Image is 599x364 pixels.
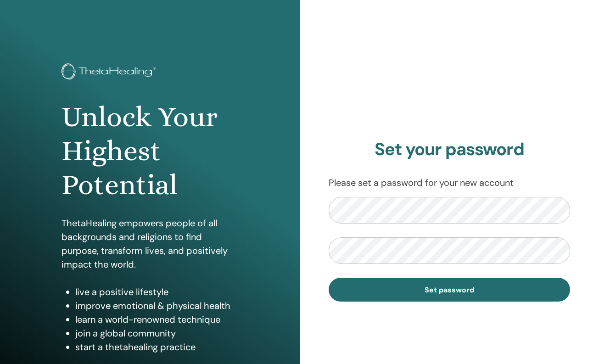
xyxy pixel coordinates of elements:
[62,216,238,271] p: ThetaHealing empowers people of all backgrounds and religions to find purpose, transform lives, a...
[329,176,571,190] p: Please set a password for your new account
[75,326,238,340] li: join a global community
[62,100,238,202] h1: Unlock Your Highest Potential
[425,285,474,295] span: Set password
[329,278,571,302] button: Set password
[75,313,238,326] li: learn a world-renowned technique
[75,285,238,299] li: live a positive lifestyle
[75,340,238,354] li: start a thetahealing practice
[75,299,238,313] li: improve emotional & physical health
[329,139,571,160] h2: Set your password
